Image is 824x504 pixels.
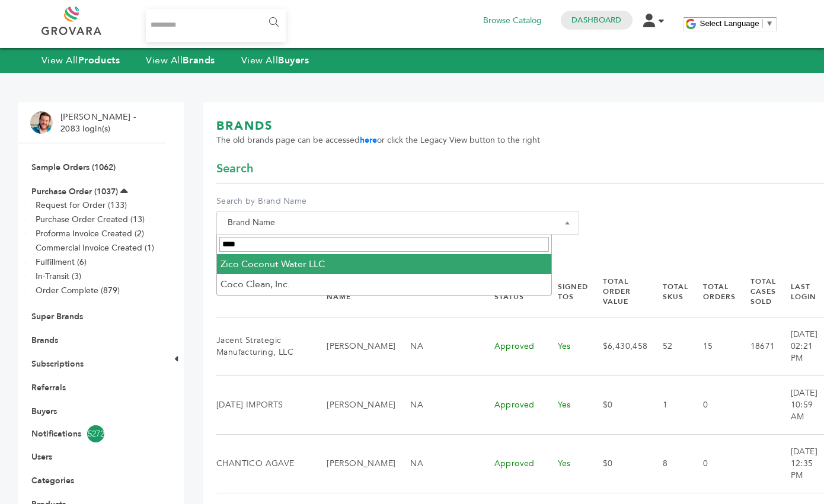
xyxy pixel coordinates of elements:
a: Brands [31,335,58,346]
a: In-Transit (3) [36,271,81,282]
a: Sample Orders (1062) [31,162,116,173]
span: 5272 [87,425,104,442]
span: Search [216,160,253,177]
a: Users [31,451,52,463]
a: Purchase Order Created (13) [36,214,145,225]
a: Categories [31,475,74,486]
span: Brand Name [223,214,573,231]
td: [DATE] 12:35 PM [776,434,817,493]
a: here [360,134,377,146]
td: 0 [688,375,736,434]
span: ▼ [766,19,774,28]
td: NA [395,434,479,493]
li: Coco Clean, Inc. [217,274,551,294]
a: Notifications5272 [31,425,152,442]
span: Brand Name [216,211,579,235]
span: The old brands page can be accessed or click the Legacy View button to the right [216,134,540,146]
th: Total Orders [688,267,736,317]
td: Yes [543,375,588,434]
li: Zico Coconut Water LLC [217,254,551,274]
a: Referrals [31,382,66,393]
label: Search by Brand Name [216,195,579,207]
input: Search... [146,9,286,42]
td: NA [395,317,479,375]
td: [PERSON_NAME] [312,375,395,434]
strong: Buyers [278,54,309,67]
span: Select Language [700,19,759,28]
a: Fulfillment (6) [36,256,87,268]
td: [PERSON_NAME] [312,317,395,375]
td: Yes [543,317,588,375]
td: $6,430,458 [588,317,648,375]
td: [DATE] 02:21 PM [776,317,817,375]
td: 15 [688,317,736,375]
td: NA [395,375,479,434]
th: Last Login [776,267,817,317]
td: 52 [648,317,688,375]
td: $0 [588,375,648,434]
th: Signed TOS [543,267,588,317]
td: Yes [543,434,588,493]
td: 0 [688,434,736,493]
td: 8 [648,434,688,493]
td: $0 [588,434,648,493]
strong: Brands [183,54,215,67]
a: Order Complete (879) [36,285,120,296]
a: View AllProducts [41,54,120,67]
td: Approved [480,434,543,493]
a: View AllBuyers [241,54,309,67]
span: ​ [762,19,763,28]
td: CHANTICO AGAVE [216,434,312,493]
a: Dashboard [571,15,621,25]
a: Select Language​ [700,19,774,28]
li: [PERSON_NAME] - 2083 login(s) [60,111,139,134]
a: Purchase Order (1037) [31,186,118,197]
a: Browse Catalog [483,14,542,27]
th: Total Order Value [588,267,648,317]
a: Super Brands [31,311,83,322]
a: View AllBrands [146,54,215,67]
input: Search [219,237,549,252]
td: Approved [480,375,543,434]
strong: Products [78,54,120,67]
td: Approved [480,317,543,375]
a: Proforma Invoice Created (2) [36,228,144,239]
a: Buyers [31,406,57,417]
a: Request for Order (133) [36,200,127,211]
td: [DATE] IMPORTS [216,375,312,434]
td: Jacent Strategic Manufacturing, LLC [216,317,312,375]
a: Commercial Invoice Created (1) [36,242,154,253]
td: 1 [648,375,688,434]
th: Total Cases Sold [736,267,776,317]
h1: BRANDS [216,118,540,134]
a: Subscriptions [31,358,84,370]
td: 18671 [736,317,776,375]
td: [PERSON_NAME] [312,434,395,493]
td: [DATE] 10:59 AM [776,375,817,434]
th: Total SKUs [648,267,688,317]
